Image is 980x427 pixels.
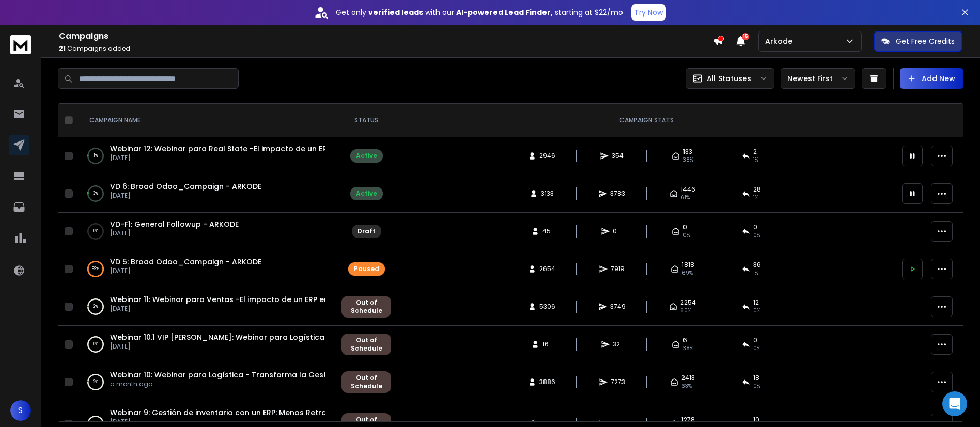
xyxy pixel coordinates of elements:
strong: verified leads [368,7,423,18]
p: 3 % [93,188,98,199]
span: 61 % [681,194,690,202]
td: 1%Webinar 12: Webinar para Real State -El impacto de un ERP en la operacion de empresas de real e... [77,137,335,175]
span: 21 [59,44,66,53]
span: 0 [683,223,687,231]
span: 18 [753,374,759,382]
span: 354 [612,152,624,160]
p: Try Now [634,7,663,18]
span: 2 [753,148,757,156]
a: Webinar 9: Gestión de inventario con un ERP: Menos Retrabajo, Más Productividad- Arkode [110,407,451,418]
td: 0%VD-F1: General Followup - ARKODE[DATE] [77,213,335,250]
span: 38 % [683,344,693,353]
strong: AI-powered Lead Finder, [456,7,553,18]
a: Webinar 10.1 VIP [PERSON_NAME]: Webinar para Logística - Transforma la Gestión [PERSON_NAME]: Aho... [110,332,668,342]
a: Webinar 12: Webinar para Real State -El impacto de un ERP en la operacion de empresas de real est... [110,144,535,154]
p: [DATE] [110,305,325,313]
button: S [10,400,31,421]
span: 45 [542,227,553,235]
span: 32 [613,340,623,349]
img: logo [10,35,31,54]
span: 60 % [680,307,691,315]
span: 1 % [753,156,758,164]
span: 1278 [681,416,695,424]
p: 1 % [94,151,98,161]
span: 0 [613,227,623,235]
p: Arkode [765,36,797,46]
span: 3133 [541,189,554,198]
td: 99%VD 5: Broad Odoo_Campaign - ARKODE[DATE] [77,250,335,288]
span: 2254 [680,298,696,307]
a: VD 5: Broad Odoo_Campaign - ARKODE [110,257,261,267]
span: 2654 [539,265,555,273]
span: 3749 [610,303,626,311]
button: Add New [900,68,963,89]
button: Try Now [631,4,666,21]
span: 0 [753,223,757,231]
a: VD 6: Broad Odoo_Campaign - ARKODE [110,181,261,192]
p: [DATE] [110,192,261,200]
button: Get Free Credits [874,31,962,52]
h1: Campaigns [59,30,713,42]
p: Campaigns added [59,44,713,53]
span: 0% [753,231,760,240]
span: 0 % [753,307,760,315]
span: 3886 [539,378,555,386]
p: Get only with our starting at $22/mo [336,7,623,18]
span: 63 % [681,382,692,390]
div: Active [356,189,377,198]
p: 2 % [93,302,98,312]
p: 0 % [93,339,98,350]
div: Active [356,152,377,160]
p: [DATE] [110,418,325,426]
span: 16 [542,340,553,349]
td: 3%VD 6: Broad Odoo_Campaign - ARKODE[DATE] [77,175,335,213]
span: 1 % [753,269,758,277]
div: Draft [357,227,376,235]
p: 2 % [93,377,98,387]
div: Open Intercom Messenger [942,391,967,416]
div: Out of Schedule [347,374,385,390]
span: 36 [753,261,761,269]
span: 12 [753,298,759,307]
div: Out of Schedule [347,336,385,353]
a: VD-F1: General Followup - ARKODE [110,219,239,229]
p: Get Free Credits [896,36,955,46]
p: All Statuses [707,73,751,84]
td: 0%Webinar 10.1 VIP [PERSON_NAME]: Webinar para Logística - Transforma la Gestión [PERSON_NAME]: A... [77,326,335,363]
p: 99 % [92,264,99,274]
th: CAMPAIGN STATS [397,104,896,137]
span: 1446 [681,185,695,194]
span: 38 % [683,156,693,164]
span: 0 % [753,382,760,390]
span: 2413 [681,374,695,382]
span: 5306 [539,303,555,311]
span: 10 [753,416,759,424]
span: 0 [753,336,757,344]
span: 7919 [611,265,625,273]
span: 133 [683,148,692,156]
p: [DATE] [110,342,325,351]
button: Newest First [781,68,855,89]
a: Webinar 10: Webinar para Logística - Transforma la Gestión [PERSON_NAME]: Ahorra, Controla y dism... [110,370,587,380]
span: 15 [742,33,749,40]
span: 1 % [753,194,758,202]
td: 2%Webinar 10: Webinar para Logística - Transforma la Gestión [PERSON_NAME]: Ahorra, Controla y di... [77,363,335,401]
div: Paused [354,265,379,273]
td: 2%Webinar 11: Webinar para Ventas -El impacto de un ERP en Ventas -ARKODE[DATE] [77,288,335,326]
p: [DATE] [110,154,325,162]
th: STATUS [335,104,397,137]
th: CAMPAIGN NAME [77,104,335,137]
span: 3783 [610,189,625,198]
span: 28 [753,185,761,194]
span: 7273 [611,378,625,386]
span: 1818 [682,261,694,269]
a: Webinar 11: Webinar para Ventas -El impacto de un ERP en Ventas -ARKODE [110,294,393,305]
